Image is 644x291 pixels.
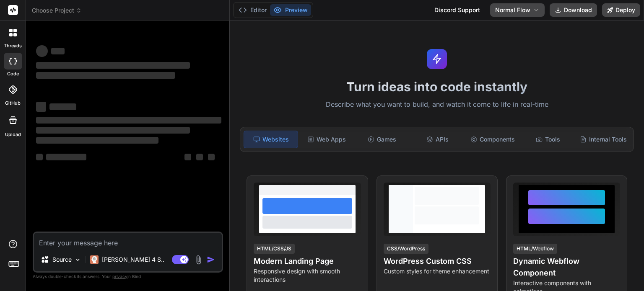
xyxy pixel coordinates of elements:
[5,131,21,138] label: Upload
[466,131,519,148] div: Components
[429,3,485,17] div: Discord Support
[196,154,203,160] span: ‌
[36,62,190,69] span: ‌
[244,131,298,148] div: Websites
[5,100,21,107] label: GitHub
[254,244,295,254] div: HTML/CSS/JS
[384,255,491,267] h4: WordPress Custom CSS
[36,137,158,144] span: ‌
[36,127,190,134] span: ‌
[235,99,639,110] p: Describe what you want to build, and watch it come to life in real-time
[32,6,82,15] span: Choose Project
[7,70,19,77] label: code
[112,274,127,279] span: privacy
[4,42,22,49] label: threads
[36,117,221,124] span: ‌
[184,154,191,160] span: ‌
[300,131,353,148] div: Web Apps
[36,72,175,79] span: ‌
[602,3,640,17] button: Deploy
[270,4,311,16] button: Preview
[490,3,545,17] button: Normal Flow
[208,154,215,160] span: ‌
[90,255,99,264] img: Claude 4 Sonnet
[74,256,81,263] img: Pick Models
[513,244,557,254] div: HTML/Webflow
[254,255,361,267] h4: Modern Landing Page
[33,273,223,281] p: Always double-check its answers. Your in Bind
[384,267,491,276] p: Custom styles for theme enhancement
[36,45,48,57] span: ‌
[102,255,164,264] p: [PERSON_NAME] 4 S..
[254,267,361,284] p: Responsive design with smooth interactions
[235,79,639,94] h1: Turn ideas into code instantly
[36,102,46,112] span: ‌
[194,255,203,265] img: attachment
[36,154,43,160] span: ‌
[46,154,86,160] span: ‌
[384,244,428,254] div: CSS/WordPress
[550,3,597,17] button: Download
[49,103,76,110] span: ‌
[576,131,630,148] div: Internal Tools
[513,255,620,279] h4: Dynamic Webflow Component
[235,4,270,16] button: Editor
[355,131,409,148] div: Games
[207,255,215,264] img: icon
[52,255,72,264] p: Source
[51,48,65,54] span: ‌
[495,6,530,14] span: Normal Flow
[521,131,575,148] div: Tools
[410,131,464,148] div: APIs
